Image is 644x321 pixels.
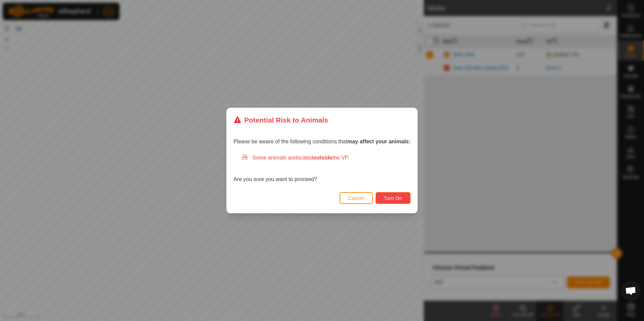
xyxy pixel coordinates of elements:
[313,155,332,160] strong: outside
[621,281,641,301] a: Open chat
[376,192,411,204] button: Turn On
[233,139,411,144] span: Please be aware of the following conditions that
[347,139,411,144] strong: may affect your animals:
[340,192,373,204] button: Cancel
[348,195,364,201] span: Cancel
[296,155,349,160] span: located the VP.
[233,154,411,183] div: Are you sure you want to proceed?
[384,195,402,201] span: Turn On
[241,154,411,162] div: Some animals are
[233,115,328,125] div: Potential Risk to Animals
